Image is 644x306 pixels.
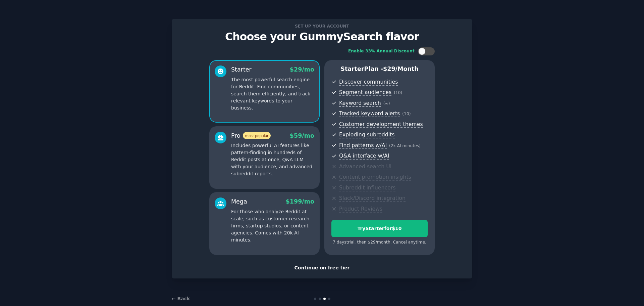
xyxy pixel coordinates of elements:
span: ( 10 ) [394,90,402,95]
span: Advanced search UI [339,163,391,170]
button: TryStarterfor$10 [331,220,428,237]
span: Set up your account [294,23,351,30]
span: $ 199 /mo [286,198,314,205]
p: Choose your GummySearch flavor [179,31,465,43]
span: Q&A interface w/AI [339,152,389,160]
span: Find patterns w/AI [339,142,387,149]
span: ( ∞ ) [383,101,390,106]
p: The most powerful search engine for Reddit. Find communities, search them efficiently, and track ... [231,76,314,112]
div: Pro [231,132,271,140]
div: Starter [231,65,252,74]
a: ← Back [172,296,190,301]
span: Discover communities [339,79,398,86]
span: $ 29 /month [383,65,419,72]
p: Includes powerful AI features like pattern-finding in hundreds of Reddit posts at once, Q&A LLM w... [231,142,314,177]
span: Subreddit influencers [339,184,395,191]
span: Exploding subreddits [339,131,394,138]
span: ( 10 ) [402,112,411,116]
div: Continue on free tier [179,264,465,271]
span: Customer development themes [339,121,423,128]
span: ( 2k AI minutes ) [389,143,421,148]
span: Segment audiences [339,89,391,96]
span: $ 59 /mo [290,132,314,139]
p: For those who analyze Reddit at scale, such as customer research firms, startup studios, or conte... [231,208,314,244]
span: Content promotion insights [339,174,411,181]
span: $ 29 /mo [290,66,314,73]
span: Keyword search [339,100,381,107]
p: Starter Plan - [331,65,428,73]
div: Mega [231,198,247,206]
span: Product Reviews [339,206,382,213]
span: Slack/Discord integration [339,195,406,202]
div: Try Starter for $10 [332,225,427,232]
span: Tracked keyword alerts [339,110,400,117]
div: Enable 33% Annual Discount [348,48,415,54]
span: most popular [243,132,271,139]
div: 7 days trial, then $ 29 /month . Cancel anytime. [331,239,428,246]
